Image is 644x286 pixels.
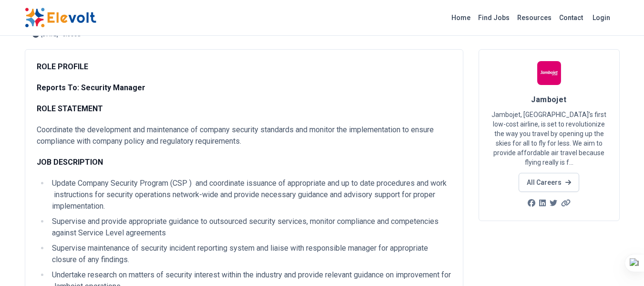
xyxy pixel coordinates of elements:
[41,32,58,37] span: [DATE]
[49,178,451,212] li: Update Company Security Program (CSP ) and coordinate issuance of appropriate and up to date proc...
[537,61,561,85] img: Jambojet
[95,55,102,63] img: tab_keywords_by_traffic_grey.svg
[37,83,145,92] strong: Reports To: Security Manager
[25,25,105,32] div: Domain: [DOMAIN_NAME]
[531,95,567,104] span: Jambojet
[513,10,555,25] a: Resources
[15,25,23,32] img: website_grey.svg
[37,62,88,71] strong: ROLE PROFILE
[474,10,513,25] a: Find Jobs
[25,8,96,28] img: Elevolt
[555,10,587,25] a: Contact
[27,15,47,23] div: v 4.0.25
[491,110,608,167] p: Jambojet, [GEOGRAPHIC_DATA]'s first low-cost airline, is set to revolutionize the way you travel ...
[60,32,81,37] p: - closed
[26,55,33,63] img: tab_domain_overview_orange.svg
[37,124,451,147] p: Coordinate the development and maintenance of company security standards and monitor the implemen...
[37,158,103,167] strong: JOB DESCRIPTION
[448,10,474,25] a: Home
[37,104,103,113] strong: ROLE STATEMENT
[587,8,616,27] a: Login
[105,56,161,63] div: Keywords by Traffic
[519,173,579,192] a: All Careers
[49,216,451,239] li: Supervise and provide appropriate guidance to outsourced security services, monitor compliance an...
[49,243,451,265] li: Supervise maintenance of security incident reporting system and liaise with responsible manager f...
[36,56,85,63] div: Domain Overview
[596,240,644,286] iframe: Chat Widget
[15,15,23,23] img: logo_orange.svg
